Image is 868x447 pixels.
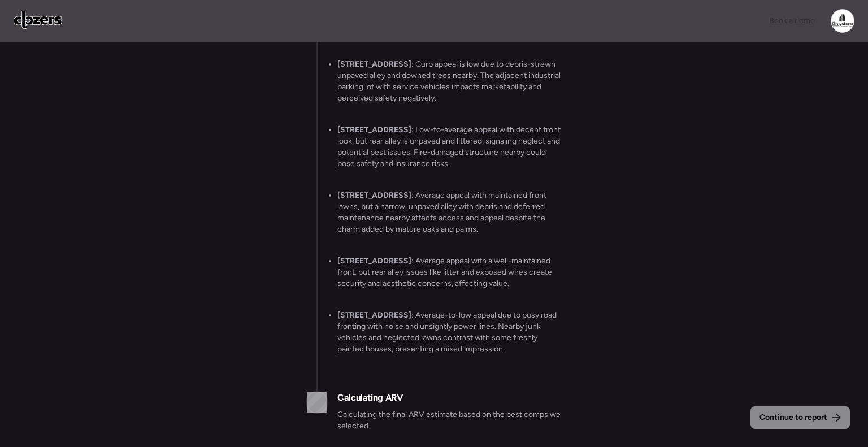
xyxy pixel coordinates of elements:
[337,310,411,320] strong: [STREET_ADDRESS]
[337,391,403,405] h2: Calculating ARV
[769,16,815,25] span: Book a demo
[759,412,827,423] span: Continue to report
[14,11,62,29] img: Logo
[337,125,411,134] strong: [STREET_ADDRESS]
[337,190,562,235] p: : Average appeal with maintained front lawns, but a narrow, unpaved alley with debris and deferre...
[337,310,562,355] p: : Average-to-low appeal due to busy road fronting with noise and unsightly power lines. Nearby ju...
[337,190,411,200] strong: [STREET_ADDRESS]
[337,256,411,266] strong: [STREET_ADDRESS]
[337,255,562,289] p: : Average appeal with a well-maintained front, but rear alley issues like litter and exposed wire...
[337,124,562,170] p: : Low-to-average appeal with decent front look, but rear alley is unpaved and littered, signaling...
[337,409,562,432] span: Calculating the final ARV estimate based on the best comps we selected.
[337,59,411,69] strong: [STREET_ADDRESS]
[337,59,562,104] p: : Curb appeal is low due to debris-strewn unpaved alley and downed trees nearby. The adjacent ind...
